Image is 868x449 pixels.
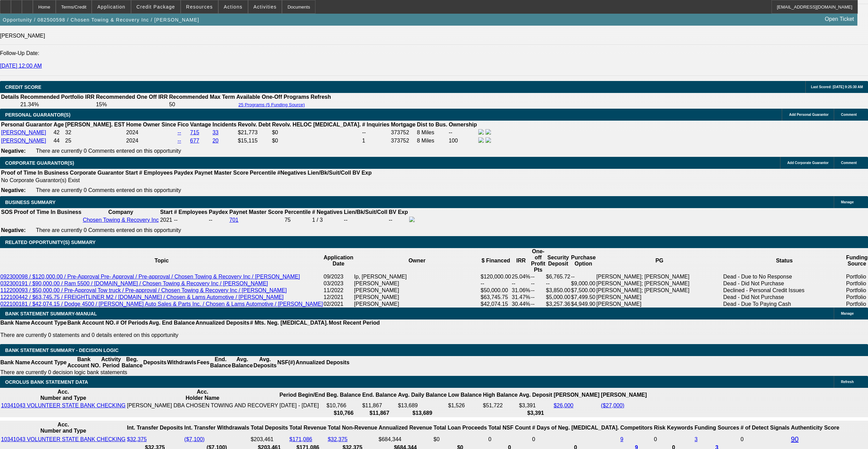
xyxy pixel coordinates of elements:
b: Revolv. HELOC [MEDICAL_DATA]. [272,122,361,127]
b: # Inquiries [362,122,389,127]
td: $203,461 [250,435,288,444]
span: Add Corporate Guarantor [787,161,829,165]
td: Dead - Due To Paying Cash [723,301,846,308]
th: Avg. Balance [231,356,253,369]
td: 0 [653,435,694,444]
div: 1 / 3 [312,217,342,223]
b: Lien/Bk/Suit/Coll [344,209,387,215]
td: -- [208,216,228,224]
td: -- [531,294,546,301]
td: [PERSON_NAME] [596,301,723,308]
a: 715 [190,130,199,135]
td: 30.44% [511,301,531,308]
th: Most Recent Period [328,319,380,326]
b: Home Owner Since [126,122,176,127]
button: Actions [219,0,248,13]
th: Owner [354,248,480,273]
td: $1,526 [448,402,482,409]
td: 0 [488,435,531,444]
td: 42 [53,129,64,136]
td: No Corporate Guarantor(s) Exist [1,177,375,184]
b: Dist to Bus. [417,122,448,127]
a: -- [178,138,181,144]
a: $32,375 [328,436,348,442]
a: ($7,100) [184,436,205,442]
a: 122100442 / $63,745.75 / FREIGHTLINER M2 / [DOMAIN_NAME] / Chosen & Lams Automotive / [PERSON_NAME] [0,294,284,300]
td: $15,115 [237,137,271,145]
div: 75 [285,217,311,223]
b: Mortgage [391,122,416,127]
img: facebook-icon.png [409,217,415,222]
img: facebook-icon.png [478,137,484,143]
span: RELATED OPPORTUNITY(S) SUMMARY [5,240,95,245]
b: Fico [178,122,189,127]
th: End. Balance [210,356,231,369]
b: # Negatives [312,209,342,215]
span: Comment [841,113,857,117]
td: 31.47% [511,294,531,301]
td: $120,000.00 [480,273,511,280]
td: [PERSON_NAME] DBA CHOSEN TOWING AND RECOVERY [127,402,278,409]
span: Bank Statement Summary - Decision Logic [5,348,119,353]
button: Activities [248,0,282,13]
b: Percentile [285,209,311,215]
b: [PERSON_NAME]. EST [65,122,125,127]
span: Credit Package [137,4,175,10]
th: Funding Source [846,248,868,273]
th: # Mts. Neg. [MEDICAL_DATA]. [250,319,328,326]
b: Paydex [209,209,228,215]
td: $42,074.15 [480,301,511,308]
button: Application [92,0,130,13]
th: Recommended Portfolio IRR [20,94,95,100]
b: Start [125,170,138,176]
th: SOS [1,209,13,216]
td: 0 [532,435,619,444]
a: 3 [695,436,698,442]
td: [DATE] - [DATE] [279,402,325,409]
td: [PERSON_NAME] [354,294,480,301]
td: 8 Miles [417,137,448,145]
td: $7,500.00 [571,287,596,294]
th: $3,391 [519,410,553,417]
span: Actions [224,4,243,10]
a: Open Ticket [822,13,857,25]
th: Int. Transfer Withdrawals [184,421,250,434]
a: 9 [620,436,623,442]
td: Portfolio [846,273,868,280]
td: [PERSON_NAME] [596,294,723,301]
th: Total Loan Proceeds [433,421,487,434]
td: $0 [272,129,361,136]
th: Deposits [143,356,167,369]
th: Period Begin/End [279,389,325,402]
td: $9,000.00 [571,280,596,287]
th: Recommended One Off IRR [95,94,168,100]
td: -- [531,287,546,294]
th: Annualized Revenue [378,421,432,434]
td: $5,000.00 [546,294,571,301]
th: Security Deposit [546,248,571,273]
th: Activity Period [101,356,121,369]
b: Paynet Master Score [195,170,248,176]
td: -- [362,129,390,136]
th: Acc. Number and Type [1,421,126,434]
span: Refresh [841,380,854,384]
td: 12/2021 [323,294,354,301]
b: Company [108,209,133,215]
td: Portfolio [846,301,868,308]
td: $21,773 [237,129,271,136]
a: 032300191 / $90,000.00 / Ram 5500 / [DOMAIN_NAME] / Chosen Towing & Recovery Inc / [PERSON_NAME] [0,281,268,286]
a: ($27,000) [601,403,624,408]
td: Portfolio [846,287,868,294]
th: # Days of Neg. [MEDICAL_DATA]. [532,421,619,434]
th: $13,689 [398,410,447,417]
th: Risk Keywords [653,421,694,434]
p: There are currently 0 statements and 0 details entered on this opportunity [0,332,380,338]
td: $10,766 [326,402,361,409]
td: 2021 [160,216,173,224]
th: Purchase Option [571,248,596,273]
th: Annualized Deposits [195,319,249,326]
td: 25 [65,137,125,145]
td: 31.06% [511,287,531,294]
span: Manage [841,312,854,315]
td: 09/2023 [323,273,354,280]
